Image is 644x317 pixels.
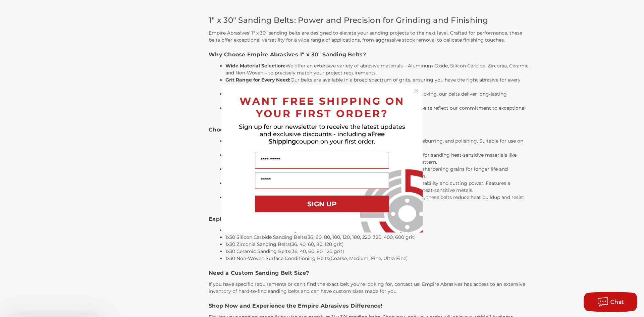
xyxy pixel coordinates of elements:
[413,88,420,94] button: Close dialog
[239,123,405,145] span: Sign up for our newsletter to receive the latest updates and exclusive discounts - including a co...
[255,196,389,212] button: SIGN UP
[584,292,637,312] button: Chat
[610,299,624,305] span: Chat
[239,95,405,120] span: WANT FREE SHIPPING ON YOUR FIRST ORDER?
[269,130,385,145] span: Free Shipping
